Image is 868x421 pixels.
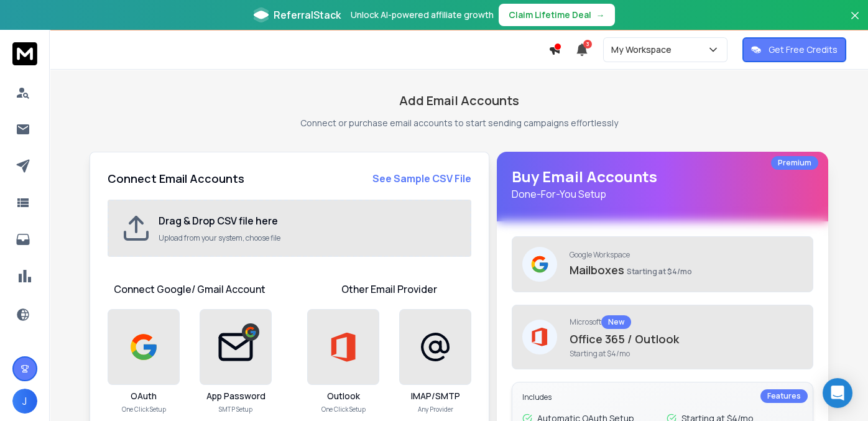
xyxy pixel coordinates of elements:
h3: IMAP/SMTP [411,390,460,402]
button: J [12,389,37,414]
strong: See Sample CSV File [372,172,471,185]
p: Done-For-You Setup [512,187,813,201]
a: See Sample CSV File [372,171,471,186]
p: My Workspace [611,44,676,56]
button: Get Free Credits [742,37,846,62]
span: ReferralStack [274,7,341,22]
h3: App Password [206,390,265,402]
h1: Add Email Accounts [399,92,519,109]
p: One Click Setup [122,405,166,414]
p: Get Free Credits [769,44,838,56]
div: Features [760,389,808,403]
h1: Other Email Provider [341,282,437,297]
p: Unlock AI-powered affiliate growth [351,9,494,21]
span: → [596,9,605,21]
h2: Drag & Drop CSV file here [159,213,458,228]
p: One Click Setup [321,405,366,414]
h1: Connect Google/ Gmail Account [114,282,265,297]
p: Any Provider [418,405,453,414]
span: 3 [583,40,592,49]
button: Claim Lifetime Deal→ [499,4,615,26]
p: Includes [522,392,803,402]
p: Google Workspace [570,250,803,260]
p: Microsoft [570,315,803,329]
span: Starting at $4/mo [570,349,803,359]
div: Open Intercom Messenger [823,378,852,408]
div: Premium [771,156,818,170]
p: Office 365 / Outlook [570,330,803,348]
p: Upload from your system, choose file [159,233,458,243]
h3: Outlook [327,390,360,402]
h1: Buy Email Accounts [512,167,813,201]
h2: Connect Email Accounts [108,170,244,187]
span: Starting at $4/mo [627,266,692,277]
p: SMTP Setup [219,405,252,414]
div: New [601,315,631,329]
p: Mailboxes [570,261,803,279]
button: Close banner [847,7,863,37]
p: Connect or purchase email accounts to start sending campaigns effortlessly [300,117,618,129]
h3: OAuth [131,390,157,402]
